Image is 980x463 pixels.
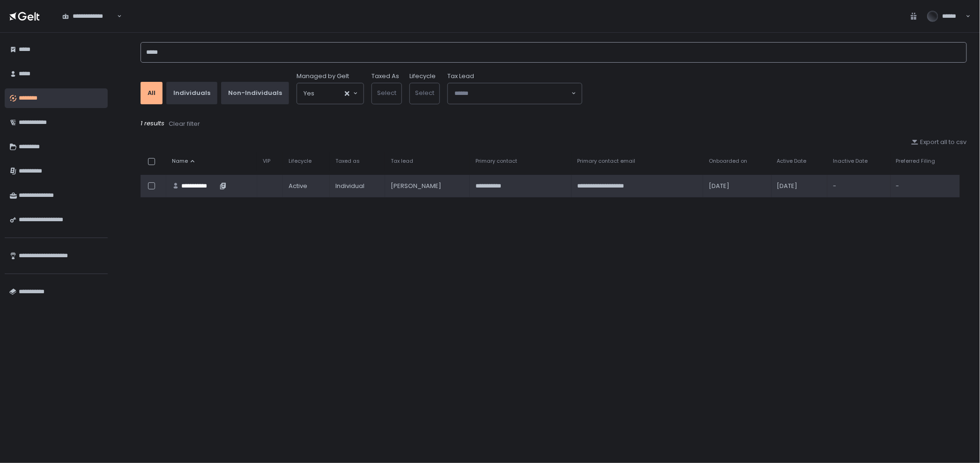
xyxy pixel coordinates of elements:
span: VIP [263,158,270,165]
div: [DATE] [709,182,766,190]
div: Individuals [173,89,210,97]
div: - [896,182,954,190]
span: Name [172,158,188,165]
span: Primary contact email [577,158,635,165]
span: Primary contact [475,158,517,165]
button: Individuals [166,82,217,104]
span: Taxed as [335,158,360,165]
button: Clear filter [168,119,200,129]
button: Clear Selected [345,91,349,96]
span: Select [377,88,396,97]
div: 1 results [141,119,967,129]
div: Clear filter [169,120,200,128]
div: Non-Individuals [228,89,282,97]
label: Lifecycle [409,72,436,80]
span: active [289,182,307,190]
span: Managed by Gelt [297,72,349,80]
div: - [833,182,885,190]
div: [PERSON_NAME] [391,182,464,190]
div: [DATE] [777,182,822,190]
div: Search for option [56,6,122,26]
span: Yes [304,89,314,98]
span: Tax lead [391,158,413,165]
span: Active Date [777,158,807,165]
div: All [148,89,156,97]
span: Inactive Date [833,158,868,165]
div: Search for option [297,83,364,104]
span: Select [415,88,434,97]
label: Taxed As [371,72,399,80]
input: Search for option [454,89,571,98]
button: All [141,82,163,104]
span: Onboarded on [709,158,747,165]
button: Export all to csv [911,138,967,146]
input: Search for option [314,89,344,98]
span: Preferred Filing [896,158,935,165]
button: Non-Individuals [221,82,289,104]
div: Search for option [448,83,582,104]
div: Individual [335,182,379,190]
span: Lifecycle [289,158,312,165]
span: Tax Lead [447,72,474,80]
